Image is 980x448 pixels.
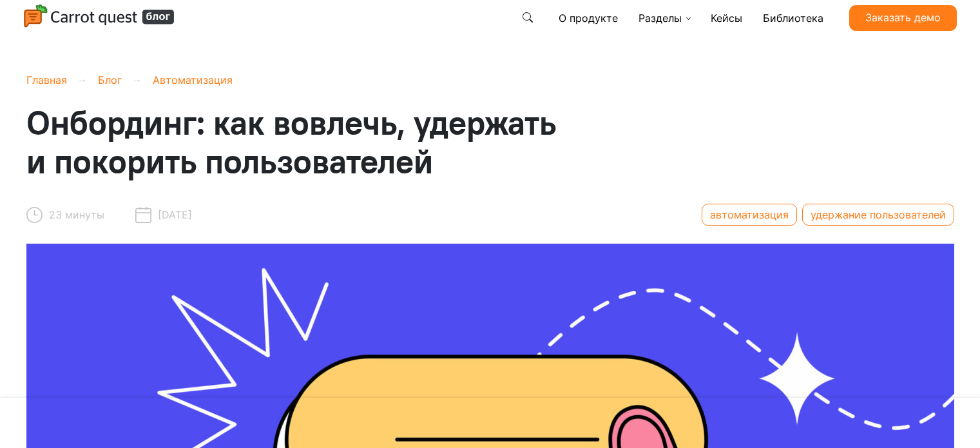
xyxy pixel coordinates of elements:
[98,73,122,86] a: Блог
[706,5,747,31] a: Кейсы
[702,204,797,226] a: автоматизация
[849,5,957,31] a: Заказать демо
[26,201,104,228] div: 23 минуты
[758,5,829,31] a: Библиотека
[26,101,556,182] span: Онбординг: как вовлечь, удержать и покорить пользователей
[802,204,954,226] a: удержание пользователей
[135,201,192,228] div: [DATE]
[633,5,695,31] a: Разделы
[553,5,623,31] a: О продукте
[153,73,233,86] a: Автоматизация
[26,73,67,86] a: Главная
[23,4,175,30] img: Carrot quest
